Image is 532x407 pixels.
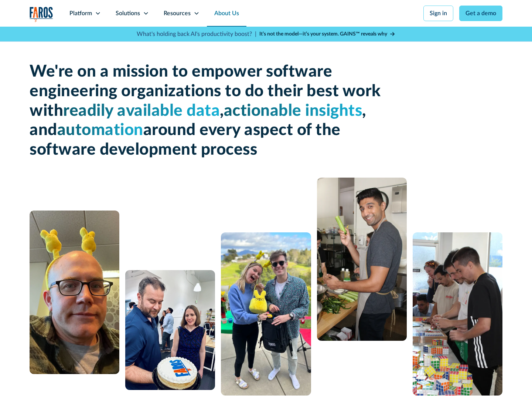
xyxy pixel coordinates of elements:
[63,103,220,119] span: readily available data
[57,122,143,138] span: automation
[30,211,119,374] img: A man with glasses and a bald head wearing a yellow bunny headband.
[317,178,407,341] img: man cooking with celery
[137,30,256,38] p: What's holding back AI's productivity boost? |
[259,30,395,38] a: It’s not the model—it’s your system. GAINS™ reveals why
[116,9,140,18] div: Solutions
[224,103,362,119] span: actionable insights
[30,62,384,160] h1: We're on a mission to empower software engineering organizations to do their best work with , , a...
[423,6,453,21] a: Sign in
[164,9,191,18] div: Resources
[30,7,53,22] img: Logo of the analytics and reporting company Faros.
[459,6,502,21] a: Get a demo
[259,31,387,37] strong: It’s not the model—it’s your system. GAINS™ reveals why
[413,232,502,396] img: 5 people constructing a puzzle from Rubik's cubes
[69,9,92,18] div: Platform
[30,7,53,22] a: home
[221,232,311,396] img: A man and a woman standing next to each other.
